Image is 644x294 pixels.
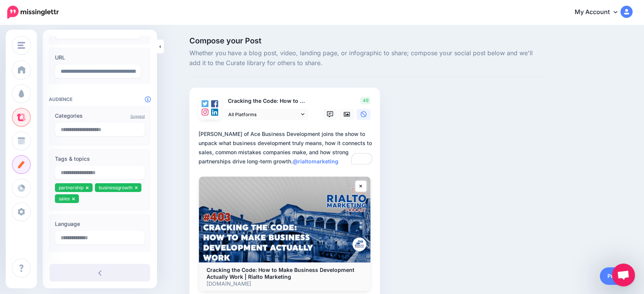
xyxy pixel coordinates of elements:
[55,111,145,120] label: Categories
[224,97,309,105] p: Cracking the Code: How to Make Business Development Actually Work
[228,110,299,118] span: All Platforms
[189,37,543,45] span: Compose your Post
[7,6,59,19] img: Missinglettr
[49,96,151,102] h4: Audience
[224,109,308,120] a: All Platforms
[18,42,25,49] img: menu.png
[207,267,354,280] b: Cracking the Code: How to Make Business Development Actually Work | Rialto Marketing
[207,280,363,287] p: [DOMAIN_NAME]
[55,219,145,228] label: Language
[600,267,635,285] a: Publish
[130,114,145,118] a: Suggest
[567,3,633,22] a: My Account
[59,196,70,201] span: sales
[199,129,374,166] div: [PERSON_NAME] of Ace Business Development joins the show to unpack what business development trul...
[199,129,374,166] textarea: To enrich screen reader interactions, please activate Accessibility in Grammarly extension settings
[55,53,145,62] label: URL
[55,154,145,163] label: Tags & topics
[612,264,635,286] div: Open chat
[59,185,83,190] span: partnership
[199,177,370,262] img: Cracking the Code: How to Make Business Development Actually Work | Rialto Marketing
[189,48,543,68] span: Whether you have a blog post, video, landing page, or infographic to share; compose your social p...
[360,97,370,104] span: 49
[99,185,133,190] span: businessgrowth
